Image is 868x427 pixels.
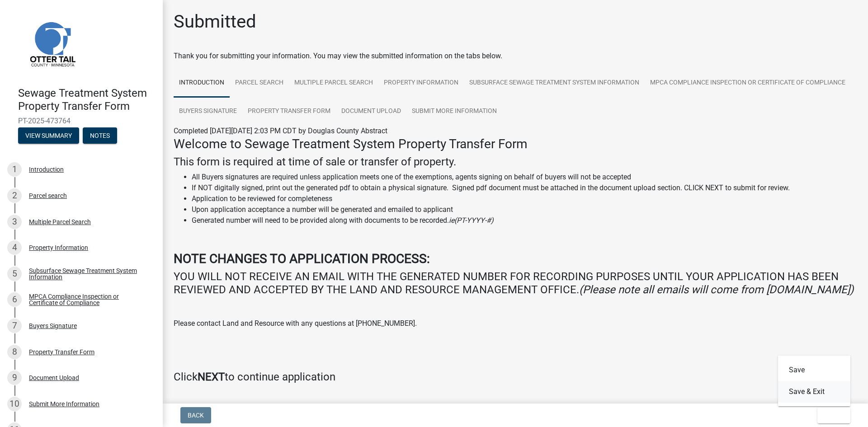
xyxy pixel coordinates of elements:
div: Property Information [29,244,88,251]
a: Submit More Information [406,97,502,126]
img: Otter Tail County, Minnesota [18,9,86,77]
p: Please contact Land and Resource with any questions at [PHONE_NUMBER]. [174,318,857,329]
div: 4 [7,240,22,255]
div: 3 [7,215,22,229]
div: 5 [7,267,22,281]
a: Property Information [378,69,464,98]
div: Subsurface Sewage Treatment System Information [29,267,148,280]
strong: NEXT [198,371,225,383]
div: 10 [7,397,22,411]
div: Exit [778,356,850,406]
span: Exit [825,412,838,419]
h4: This form is required at time of sale or transfer of property. [174,155,857,169]
a: Property Transfer Form [242,97,336,126]
button: Save & Exit [778,381,850,403]
div: Submit More Information [29,401,99,407]
button: Exit [817,407,850,423]
h4: YOU WILL NOT RECEIVE AN EMAIL WITH THE GENERATED NUMBER FOR RECORDING PURPOSES UNTIL YOUR APPLICA... [174,270,857,296]
button: Save [778,359,850,381]
div: 2 [7,188,22,203]
a: MPCA Compliance Inspection or Certificate of Compliance [645,69,851,98]
div: 8 [7,345,22,359]
span: PT-2025-473764 [18,117,145,125]
li: Generated number will need to be provided along with documents to be recorded. [192,215,857,226]
div: Multiple Parcel Search [29,219,91,225]
i: ie(PT-YYYY-#) [449,216,494,225]
div: Buyers Signature [29,323,77,329]
button: Back [180,407,211,423]
div: Property Transfer Form [29,349,94,355]
div: Parcel search [29,192,67,199]
div: Document Upload [29,375,79,381]
li: If NOT digitally signed, print out the generated pdf to obtain a physical signature. Signed pdf d... [192,183,857,193]
wm-modal-confirm: Summary [18,132,79,140]
div: MPCA Compliance Inspection or Certificate of Compliance [29,293,148,306]
a: Subsurface Sewage Treatment System Information [464,69,645,98]
span: Back [188,412,204,419]
strong: NOTE CHANGES TO APPLICATION PROCESS: [174,251,430,266]
div: 1 [7,162,22,177]
div: 7 [7,319,22,333]
wm-modal-confirm: Notes [83,132,117,140]
div: Introduction [29,166,64,173]
h1: Submitted [174,11,256,33]
button: Notes [83,127,117,144]
button: View Summary [18,127,79,144]
h3: Welcome to Sewage Treatment System Property Transfer Form [174,136,857,152]
a: Buyers Signature [174,97,242,126]
div: Thank you for submitting your information. You may view the submitted information on the tabs below. [174,51,857,61]
li: Application to be reviewed for completeness [192,193,857,204]
h4: Click to continue application [174,371,857,384]
li: All Buyers signatures are required unless application meets one of the exemptions, agents signing... [192,172,857,183]
h4: Sewage Treatment System Property Transfer Form [18,87,156,113]
span: Completed [DATE][DATE] 2:03 PM CDT by Douglas County Abstract [174,127,387,135]
div: 6 [7,292,22,307]
a: Introduction [174,69,230,98]
li: Upon application acceptance a number will be generated and emailed to applicant [192,204,857,215]
a: Document Upload [336,97,406,126]
a: Parcel search [230,69,289,98]
i: (Please note all emails will come from [DOMAIN_NAME]) [579,283,854,296]
div: 9 [7,371,22,385]
a: Multiple Parcel Search [289,69,378,98]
